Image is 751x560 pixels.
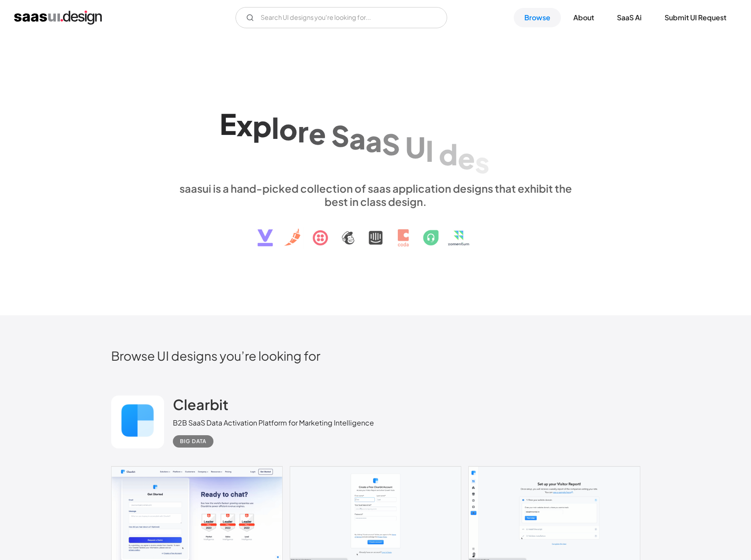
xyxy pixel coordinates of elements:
[298,114,309,148] div: r
[235,7,447,28] input: Search UI designs you're looking for...
[382,127,400,161] div: S
[458,141,475,175] div: e
[563,8,605,27] a: About
[475,145,489,179] div: s
[173,182,579,208] div: saasui is a hand-picked collection of saas application designs that exhibit the best in class des...
[514,8,561,27] a: Browse
[173,105,579,173] h1: Explore SaaS UI design patterns & interactions.
[309,116,326,150] div: e
[173,396,228,418] a: Clearbit
[405,130,426,164] div: U
[272,111,279,145] div: l
[235,7,447,28] form: Email Form
[236,108,253,142] div: x
[349,121,366,155] div: a
[220,107,236,141] div: E
[242,208,509,254] img: text, icon, saas logo
[253,109,272,143] div: p
[366,124,382,158] div: a
[173,418,374,428] div: B2B SaaS Data Activation Platform for Marketing Intelligence
[331,119,349,153] div: S
[606,8,652,27] a: SaaS Ai
[14,11,102,25] a: home
[111,348,640,363] h2: Browse UI designs you’re looking for
[439,137,458,171] div: d
[426,134,433,168] div: I
[654,8,737,27] a: Submit UI Request
[173,396,228,413] h2: Clearbit
[279,112,298,146] div: o
[180,436,206,447] div: Big Data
